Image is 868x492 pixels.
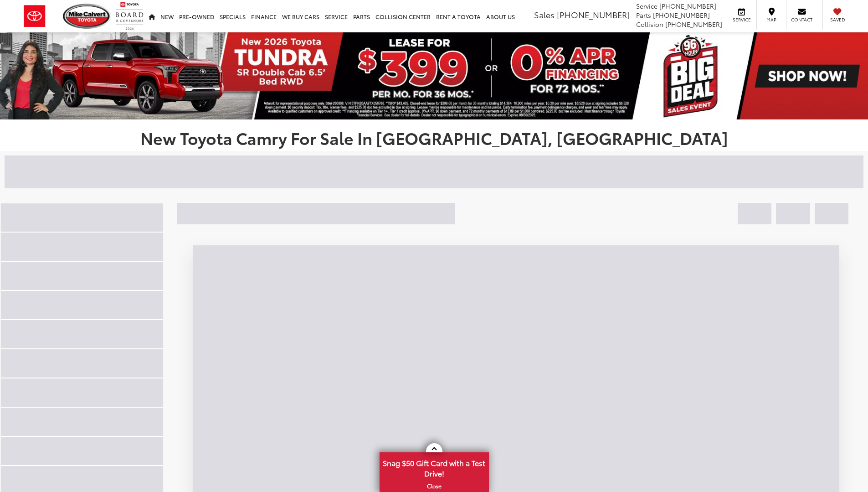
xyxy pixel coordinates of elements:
span: [PHONE_NUMBER] [659,1,716,10]
span: Contact [791,16,812,23]
img: Mike Calvert Toyota [63,4,111,29]
span: [PHONE_NUMBER] [557,9,630,21]
span: Service [731,16,752,23]
span: [PHONE_NUMBER] [653,10,710,20]
span: Collision [636,20,663,29]
span: Sales [534,9,555,21]
span: [PHONE_NUMBER] [665,20,722,29]
span: Saved [827,16,847,23]
span: Parts [636,10,651,20]
span: Service [636,1,657,10]
span: Snag $50 Gift Card with a Test Drive! [380,453,488,481]
span: Map [761,16,781,23]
